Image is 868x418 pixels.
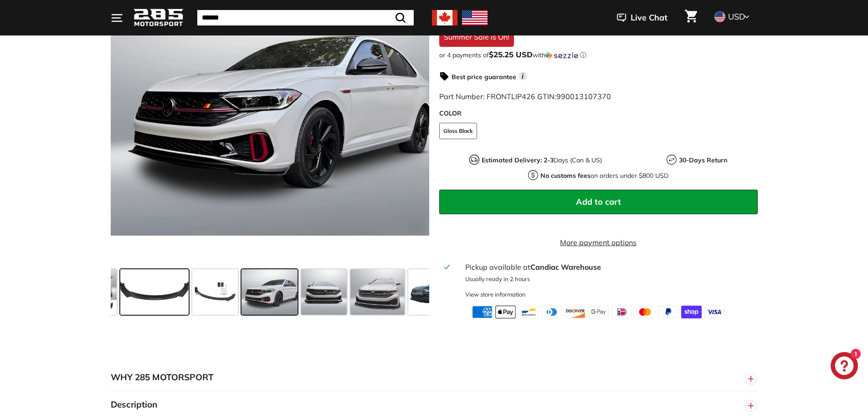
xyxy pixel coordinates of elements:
[681,306,702,318] img: shopify_pay
[565,306,586,318] img: discover
[679,156,727,164] strong: 30-Days Return
[472,306,493,318] img: american_express
[542,306,562,318] img: diners_club
[482,156,602,165] p: Days (Can & US)
[439,92,611,101] span: Part Number: FRONTLIP426 GTIN:
[704,306,725,318] img: visa
[439,50,758,60] div: or 4 payments of with
[489,50,533,59] span: $25.25 USD
[530,262,601,272] strong: Candiac Warehouse
[611,306,632,318] img: ideal
[465,262,752,272] div: Pickup available at
[465,275,752,283] p: Usually ready in 2 hours
[728,11,745,22] span: USD
[605,6,679,29] button: Live Chat
[495,306,516,318] img: apple_pay
[540,171,668,181] p: on orders under $800 USD
[439,190,758,214] button: Add to cart
[556,92,611,101] span: 990013107370
[439,237,758,248] a: More payment options
[111,364,758,391] button: WHY 285 MOTORSPORT
[679,2,703,33] a: Cart
[134,7,184,29] img: Logo_285_Motorsport_areodynamics_components
[519,306,539,318] img: bancontact
[631,12,668,24] span: Live Chat
[545,51,578,60] img: Sezzle
[576,196,621,207] span: Add to cart
[828,352,861,382] inbox-online-store-chat: Shopify online store chat
[439,27,514,47] div: Summer Sale is On!
[439,50,758,60] div: or 4 payments of$25.25 USDwithSezzle Click to learn more about Sezzle
[452,73,516,81] strong: Best price guarantee
[197,10,414,25] input: Search
[658,306,678,318] img: paypal
[482,156,554,164] strong: Estimated Delivery: 2-3
[540,171,591,180] strong: No customs fees
[588,306,609,318] img: google_pay
[519,72,527,81] span: i
[439,109,758,118] label: COLOR
[635,306,655,318] img: master
[465,290,526,299] div: View store information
